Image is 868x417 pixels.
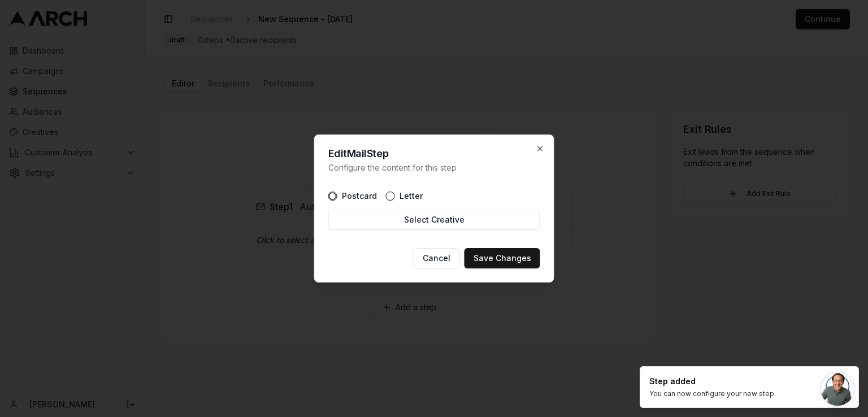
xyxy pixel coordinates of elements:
p: Configure the content for this step [328,162,540,173]
label: Postcard [342,192,377,200]
button: Save Changes [465,248,540,268]
button: Cancel [413,248,460,268]
button: Select Creative [328,210,540,230]
h2: Edit Mail Step [328,149,540,159]
label: Letter [400,192,423,200]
